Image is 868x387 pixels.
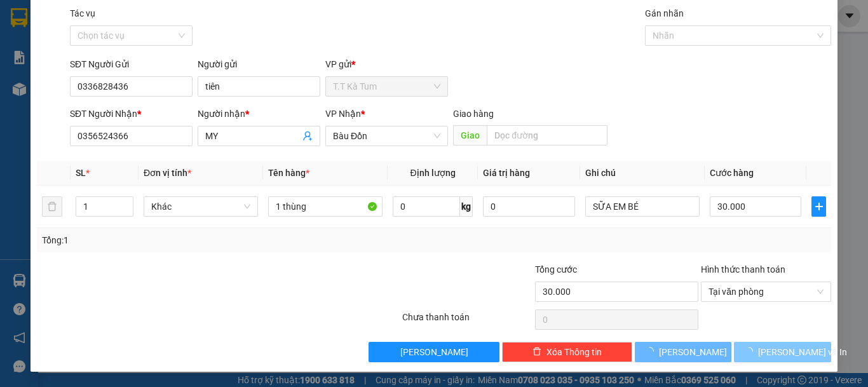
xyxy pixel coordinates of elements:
span: Nhận: [121,12,152,25]
span: kg [460,196,473,217]
div: SĐT Người Nhận [70,107,193,121]
span: Khác [151,197,250,216]
span: Giao [453,125,487,146]
span: Giá trị hàng [483,168,530,178]
div: Chưa thanh toán [401,310,534,332]
span: CC : [119,70,137,83]
div: Người gửi [198,57,320,71]
label: Tác vụ [70,8,95,18]
input: VD: Bàn, Ghế [268,196,383,217]
div: Tổng: 1 [42,233,336,247]
div: Người nhận [198,107,320,121]
button: [PERSON_NAME] [369,342,499,362]
button: [PERSON_NAME] [635,342,732,362]
span: Bàu Đồn [333,126,440,146]
span: Gửi: [11,12,31,25]
span: Cước hàng [710,168,754,178]
th: Ghi chú [580,161,705,186]
span: Định lượng [410,168,455,178]
span: plus [812,201,825,212]
button: delete [42,196,62,217]
button: deleteXóa Thông tin [502,342,632,362]
div: 0969727583 [11,41,112,59]
span: [PERSON_NAME] [659,345,727,359]
div: VP gửi [325,57,448,71]
label: Hình thức thanh toán [701,264,785,275]
div: yến [121,26,224,41]
div: 30.000 [119,67,225,85]
input: 0 [483,196,574,217]
span: Đơn vị tính [144,168,191,178]
span: Tên hàng [268,168,309,178]
input: Dọc đường [487,125,607,146]
button: [PERSON_NAME] và In [734,342,831,362]
input: Ghi Chú [585,196,700,217]
button: plus [811,196,826,217]
div: HUỆ [11,26,112,41]
span: loading [645,347,659,356]
div: An Sương [121,11,224,26]
div: 0975786052 [121,41,224,59]
span: loading [744,347,758,356]
label: Gán nhãn [645,8,684,18]
span: VP Nhận [325,109,361,119]
div: T.T Kà Tum [11,11,112,26]
span: [PERSON_NAME] [400,345,468,359]
span: delete [532,347,541,357]
span: user-add [302,131,313,141]
div: SĐT Người Gửi [70,57,193,71]
div: Tên hàng: bọc ( : 1 ) [11,92,224,108]
span: Tổng cước [535,264,577,275]
span: T.T Kà Tum [333,77,440,96]
span: Xóa Thông tin [546,345,602,359]
span: SL [108,91,125,109]
span: Tại văn phòng [709,282,824,301]
span: [PERSON_NAME] và In [758,345,847,359]
span: Giao hàng [453,109,494,119]
span: SL [76,168,86,178]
